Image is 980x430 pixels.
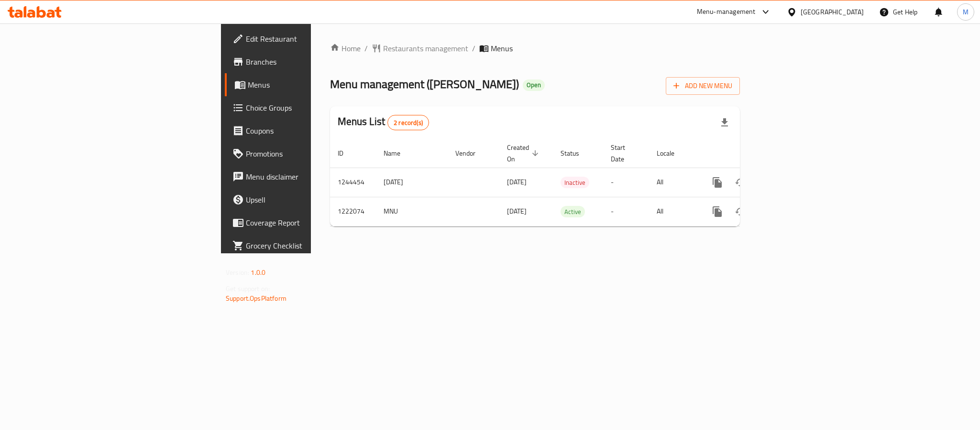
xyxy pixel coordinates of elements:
button: Change Status [729,171,752,194]
td: All [649,168,698,197]
div: Export file [713,111,736,134]
span: Menu management ( [PERSON_NAME] ) [330,73,519,95]
a: Support.OpsPlatform [226,292,286,305]
span: Menus [491,43,513,54]
a: Restaurants management [372,43,468,54]
span: Upsell [246,194,377,205]
a: Menu disclaimer [225,165,385,188]
a: Branches [225,50,385,73]
button: Add New Menu [666,77,740,95]
span: Add New Menu [673,80,732,92]
td: - [603,197,649,226]
a: Edit Restaurant [225,27,385,50]
td: All [649,197,698,226]
span: Coupons [246,125,377,136]
span: Inactive [561,177,589,188]
span: 1.0.0 [251,266,265,279]
span: Choice Groups [246,102,377,113]
a: Choice Groups [225,96,385,119]
span: Created On [507,142,541,165]
span: [DATE] [507,205,527,217]
td: [DATE] [376,168,448,197]
span: Status [561,147,592,159]
span: Active [561,206,585,217]
span: Coverage Report [246,217,377,228]
span: Restaurants management [383,43,468,54]
a: Promotions [225,142,385,165]
span: ID [338,147,356,159]
span: Vendor [455,147,488,159]
td: - [603,168,649,197]
button: Change Status [729,200,752,223]
td: MNU [376,197,448,226]
span: Get support on: [226,283,270,295]
span: Name [384,147,413,159]
span: Edit Restaurant [246,33,377,45]
a: Coupons [225,119,385,142]
th: Actions [698,139,805,168]
a: Coverage Report [225,211,385,234]
a: Grocery Checklist [225,234,385,257]
div: [GEOGRAPHIC_DATA] [801,7,864,17]
span: Version: [226,266,249,279]
span: Menus [248,79,377,91]
h2: Menus List [338,114,429,130]
span: Open [523,81,545,89]
button: more [706,171,729,194]
li: / [472,43,475,54]
span: M [963,7,969,17]
div: Open [523,79,545,91]
span: 2 record(s) [388,118,429,127]
span: Start Date [611,142,638,165]
div: Menu-management [697,6,756,18]
span: Locale [657,147,687,159]
nav: breadcrumb [330,43,740,54]
button: more [706,200,729,223]
span: [DATE] [507,176,527,188]
a: Upsell [225,188,385,211]
div: Total records count [387,115,429,130]
a: Menus [225,73,385,96]
span: Grocery Checklist [246,240,377,251]
span: Menu disclaimer [246,171,377,182]
div: Active [561,206,585,217]
span: Branches [246,56,377,68]
span: Promotions [246,148,377,159]
table: enhanced table [330,139,805,226]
